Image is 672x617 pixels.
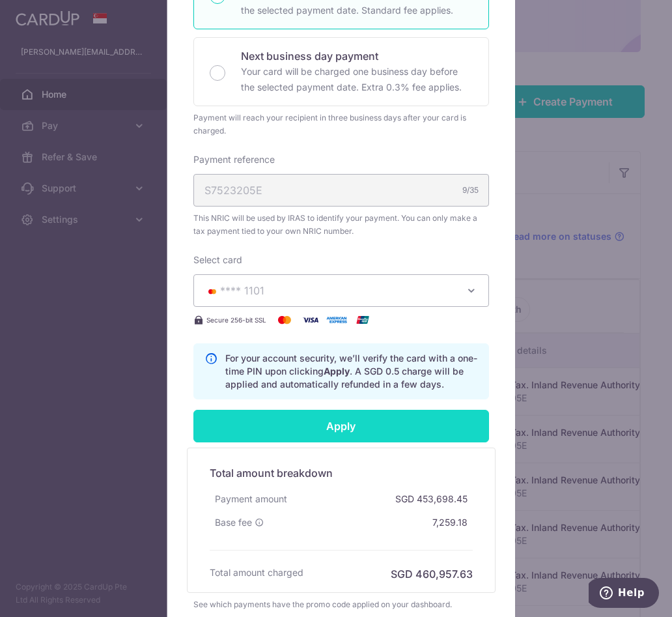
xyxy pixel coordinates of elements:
[272,312,298,328] img: Mastercard
[241,64,473,95] p: Your card will be charged one business day before the selected payment date. Extra 0.3% fee applies.
[427,511,473,534] div: 7,259.18
[193,212,489,238] span: This NRIC will be used by IRAS to identify your payment. You can only make a tax payment tied to ...
[324,312,350,328] img: American Express
[298,312,324,328] img: Visa
[193,598,489,611] div: See which payments have the promo code applied on your dashboard.
[210,487,292,511] div: Payment amount
[193,253,242,266] label: Select card
[193,111,489,137] div: Payment will reach your recipient in three business days after your card is charged.
[390,487,473,511] div: SGD 453,698.45
[193,153,275,166] label: Payment reference
[241,48,473,64] p: Next business day payment
[225,352,478,391] p: For your account security, we’ll verify the card with a one-time PIN upon clicking . A SGD 0.5 ch...
[193,410,489,442] input: Apply
[391,566,473,582] h6: SGD 460,957.63
[324,366,350,377] b: Apply
[462,184,479,197] div: 9/35
[210,566,303,579] h6: Total amount charged
[350,312,376,328] img: UnionPay
[206,315,266,325] span: Secure 256-bit SSL
[215,516,252,529] span: Base fee
[204,287,220,296] img: MASTERCARD
[210,465,473,481] h5: Total amount breakdown
[589,578,659,610] iframe: Opens a widget where you can find more information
